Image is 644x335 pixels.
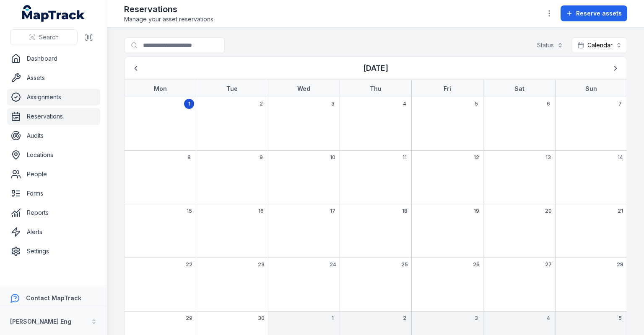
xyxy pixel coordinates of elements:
[401,261,408,268] span: 25
[618,208,623,214] span: 21
[258,315,265,322] span: 30
[403,100,406,107] span: 4
[618,315,622,322] span: 5
[532,37,569,53] button: Status
[26,294,81,301] strong: Contact MapTrack
[39,33,59,41] span: Search
[186,315,192,322] span: 29
[10,29,78,45] button: Search
[188,100,190,107] span: 1
[226,85,238,92] strong: Tue
[186,261,192,268] span: 22
[7,89,100,106] a: Assignments
[617,261,623,268] span: 28
[331,100,335,107] span: 3
[154,85,167,92] strong: Mon
[363,62,388,74] h3: [DATE]
[370,85,382,92] strong: Thu
[10,318,71,325] strong: [PERSON_NAME] Eng
[561,5,627,21] button: Reserve assets
[7,204,100,221] a: Reports
[545,261,552,268] span: 27
[297,85,310,92] strong: Wed
[330,208,335,214] span: 17
[7,50,100,67] a: Dashboard
[402,208,408,214] span: 18
[22,5,85,22] a: MapTrack
[402,154,407,161] span: 11
[473,261,480,268] span: 26
[7,243,100,260] a: Settings
[260,100,263,107] span: 2
[547,100,550,107] span: 6
[7,70,100,86] a: Assets
[572,37,627,53] button: Calendar
[474,208,479,214] span: 19
[330,261,336,268] span: 24
[124,3,213,15] h2: Reservations
[585,85,597,92] strong: Sun
[618,154,623,161] span: 14
[128,60,144,76] button: Previous
[545,208,552,214] span: 20
[545,154,551,161] span: 13
[547,315,550,322] span: 4
[403,315,406,322] span: 2
[187,154,191,161] span: 8
[514,85,525,92] strong: Sat
[260,154,263,161] span: 9
[474,154,479,161] span: 12
[7,185,100,202] a: Forms
[618,100,622,107] span: 7
[330,154,335,161] span: 10
[475,100,478,107] span: 5
[444,85,451,92] strong: Fri
[475,315,478,322] span: 3
[7,127,100,144] a: Audits
[7,108,100,125] a: Reservations
[187,208,192,214] span: 15
[608,60,623,76] button: Next
[332,315,334,322] span: 1
[7,147,100,163] a: Locations
[7,166,100,183] a: People
[7,224,100,240] a: Alerts
[258,208,264,214] span: 16
[576,9,622,18] span: Reserve assets
[258,261,265,268] span: 23
[124,15,213,23] span: Manage your asset reservations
